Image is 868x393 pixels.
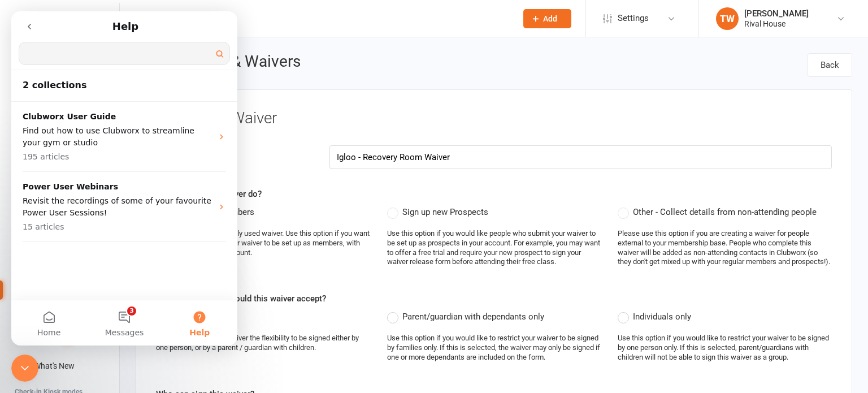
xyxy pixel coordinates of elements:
span: Other - Collect details from non-attending people [633,205,817,217]
span: Settings [618,6,649,31]
div: This option gives your waiver the flexibility to be signed either by one person, or by a parent /... [156,334,370,353]
input: Search... [149,11,509,27]
span: 15 articles [11,210,53,222]
span: 195 articles [11,140,58,152]
h3: About this Waiver [156,110,832,127]
p: Revisit the recordings of some of your favourite Power User Sessions! [11,184,201,208]
div: Use this option if you would like people who submit your waiver to be set up as prospects in your... [387,229,601,267]
div: Use this option if you would like to restrict your waiver to be signed by one person only. If thi... [618,334,832,362]
iframe: Intercom live chat [11,11,237,346]
a: What's New [15,353,119,379]
span: Individuals only [633,310,691,322]
button: Help [151,289,226,334]
span: Sign up new Prospects [402,205,488,217]
div: Rival House [744,19,809,29]
span: Home [26,317,49,325]
span: Help [178,317,198,325]
button: Messages [75,289,150,334]
h2: 2 collections [11,67,215,81]
iframe: Intercom live chat [11,355,38,382]
p: Find out how to use Clubworx to streamline your gym or studio [11,114,201,137]
label: How many people should this waiver accept? [156,292,326,305]
div: TW [716,7,739,30]
span: Add [543,14,557,23]
span: Parent/guardian with dependants only [402,310,544,322]
a: Back [808,53,852,77]
div: Please use this option if you are creating a waiver for people external to your membership base. ... [618,229,832,267]
div: This is the most commonly used waiver. Use this option if you want people who complete your waive... [156,229,370,258]
p: Power User Webinars [11,170,201,182]
div: [PERSON_NAME] [744,8,809,19]
button: Add [523,9,571,28]
span: Messages [94,317,133,325]
div: What's New [34,361,75,370]
p: Clubworx User Guide [11,100,201,111]
div: Use this option if you would like to restrict your waiver to be signed by families only. If this ... [387,334,601,362]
